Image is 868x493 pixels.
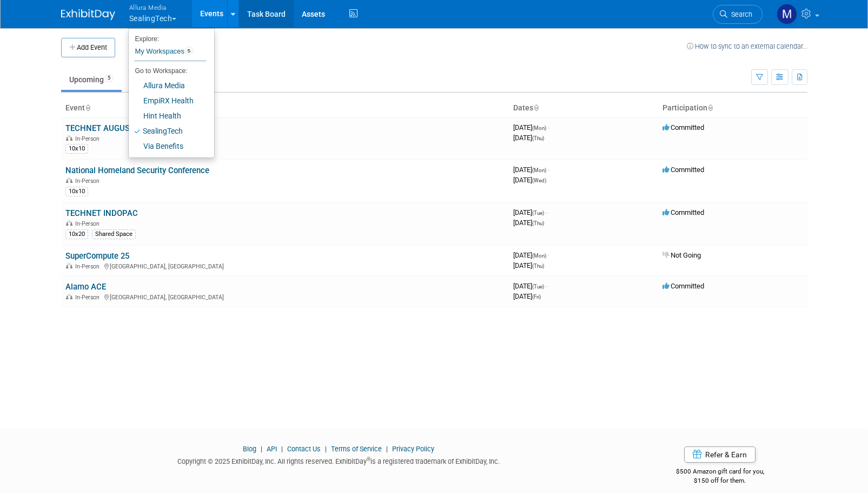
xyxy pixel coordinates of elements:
[513,176,546,184] span: [DATE]
[322,445,329,453] span: |
[65,282,106,292] a: Alamo ACE
[532,125,546,131] span: (Mon)
[129,32,206,42] li: Explore:
[61,99,509,117] th: Event
[75,135,103,142] span: In-Person
[513,261,544,269] span: [DATE]
[279,445,286,453] span: |
[75,263,103,270] span: In-Person
[129,139,206,154] a: Via Benefits
[777,4,797,24] img: Max Fanwick
[662,208,704,216] span: Committed
[129,2,177,13] span: Allura Media
[707,103,713,112] a: Sort by Participation Type
[85,103,90,112] a: Sort by Event Name
[513,208,547,216] span: [DATE]
[513,134,544,142] span: [DATE]
[532,135,544,141] span: (Thu)
[129,108,206,123] a: Hint Health
[532,167,546,173] span: (Mon)
[287,445,321,453] a: Contact Us
[532,263,544,269] span: (Thu)
[61,38,115,57] button: Add Event
[124,69,165,90] a: Past6
[713,5,763,24] a: Search
[66,294,72,299] img: In-Person Event
[662,282,704,290] span: Committed
[532,178,546,183] span: (Wed)
[687,42,807,50] a: How to sync to an external calendar...
[65,251,129,261] a: SuperCompute 25
[66,263,72,268] img: In-Person Event
[532,294,541,300] span: (Fri)
[129,78,206,93] a: Allura Media
[258,445,265,453] span: |
[633,476,807,485] div: $150 off for them.
[75,178,103,185] span: In-Person
[331,445,382,453] a: Terms of Service
[509,99,658,117] th: Dates
[75,294,103,301] span: In-Person
[66,220,72,226] img: In-Person Event
[65,123,140,133] a: TECHNET AUGUSTA
[633,460,807,485] div: $500 Amazon gift card for you,
[513,123,549,132] span: [DATE]
[65,208,138,218] a: TECHNET INDOPAC
[548,251,549,259] span: -
[546,282,547,290] span: -
[548,123,549,132] span: -
[129,93,206,108] a: EmpiRX Health
[532,220,544,226] span: (Thu)
[65,261,505,270] div: [GEOGRAPHIC_DATA], [GEOGRAPHIC_DATA]
[548,166,549,174] span: -
[392,445,434,453] a: Privacy Policy
[65,166,209,175] a: National Homeland Security Conference
[65,292,505,301] div: [GEOGRAPHIC_DATA], [GEOGRAPHIC_DATA]
[513,219,544,227] span: [DATE]
[513,166,549,174] span: [DATE]
[532,253,546,259] span: (Mon)
[75,220,103,227] span: In-Person
[513,282,547,290] span: [DATE]
[129,123,206,139] a: SealingTech
[513,292,541,300] span: [DATE]
[684,446,756,463] a: Refer & Earn
[532,284,544,290] span: (Tue)
[727,10,752,18] span: Search
[662,123,704,132] span: Committed
[104,74,114,82] span: 5
[129,64,206,78] li: Go to Workspace:
[66,178,72,183] img: In-Person Event
[65,144,88,154] div: 10x10
[533,103,539,112] a: Sort by Start Date
[65,229,88,239] div: 10x20
[134,42,206,61] a: My Workspaces5
[513,251,549,259] span: [DATE]
[267,445,277,453] a: API
[61,454,617,466] div: Copyright © 2025 ExhibitDay, Inc. All rights reserved. ExhibitDay is a registered trademark of Ex...
[184,47,194,55] span: 5
[61,9,115,20] img: ExhibitDay
[546,208,547,216] span: -
[61,69,122,90] a: Upcoming5
[92,229,136,239] div: Shared Space
[662,166,704,174] span: Committed
[65,187,88,196] div: 10x10
[66,135,72,141] img: In-Person Event
[243,445,256,453] a: Blog
[658,99,807,117] th: Participation
[383,445,390,453] span: |
[662,251,701,259] span: Not Going
[532,210,544,216] span: (Tue)
[367,456,370,462] sup: ®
